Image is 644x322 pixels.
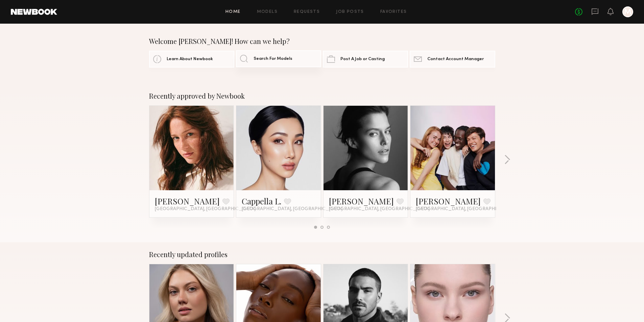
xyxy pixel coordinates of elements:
[336,10,364,14] a: Job Posts
[149,250,495,258] div: Recently updated profiles
[416,196,481,206] a: [PERSON_NAME]
[380,10,407,14] a: Favorites
[254,57,292,61] span: Search For Models
[149,51,234,68] a: Learn About Newbook
[155,196,220,206] a: [PERSON_NAME]
[149,37,495,45] div: Welcome [PERSON_NAME]! How can we help?
[340,57,385,61] span: Post A Job or Casting
[416,206,517,212] span: [GEOGRAPHIC_DATA], [GEOGRAPHIC_DATA]
[167,57,213,61] span: Learn About Newbook
[622,6,633,17] a: M
[257,10,278,14] a: Models
[329,196,394,206] a: [PERSON_NAME]
[225,10,241,14] a: Home
[410,51,495,68] a: Contact Account Manager
[242,206,342,212] span: [GEOGRAPHIC_DATA], [GEOGRAPHIC_DATA]
[323,51,408,68] a: Post A Job or Casting
[242,196,281,206] a: Cappella L.
[427,57,484,61] span: Contact Account Manager
[155,206,256,212] span: [GEOGRAPHIC_DATA], [GEOGRAPHIC_DATA]
[149,92,495,100] div: Recently approved by Newbook
[236,50,321,67] a: Search For Models
[329,206,430,212] span: [GEOGRAPHIC_DATA], [GEOGRAPHIC_DATA]
[294,10,320,14] a: Requests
